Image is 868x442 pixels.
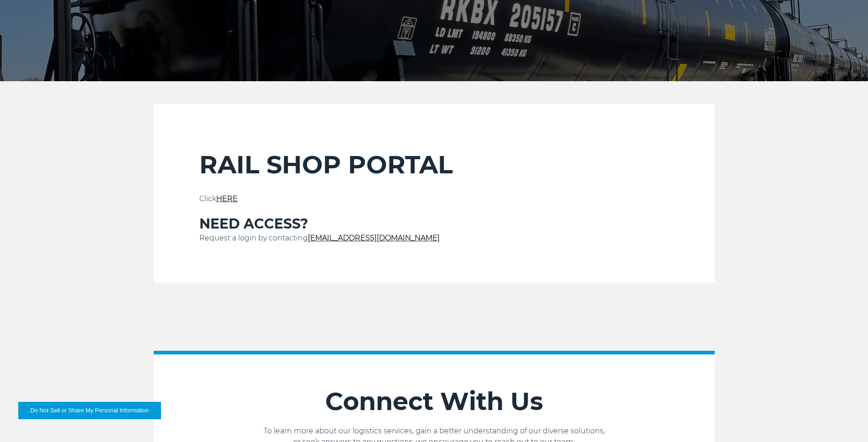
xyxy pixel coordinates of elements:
[199,215,669,233] h3: NEED ACCESS?
[18,402,161,419] button: Do Not Sell or Share My Personal Information
[154,386,715,416] h2: Connect With Us
[308,234,440,242] a: [EMAIL_ADDRESS][DOMAIN_NAME]
[216,194,238,203] a: HERE
[199,150,669,180] h2: RAIL SHOP PORTAL
[199,193,669,204] p: Click
[199,233,669,244] p: Request a login by contacting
